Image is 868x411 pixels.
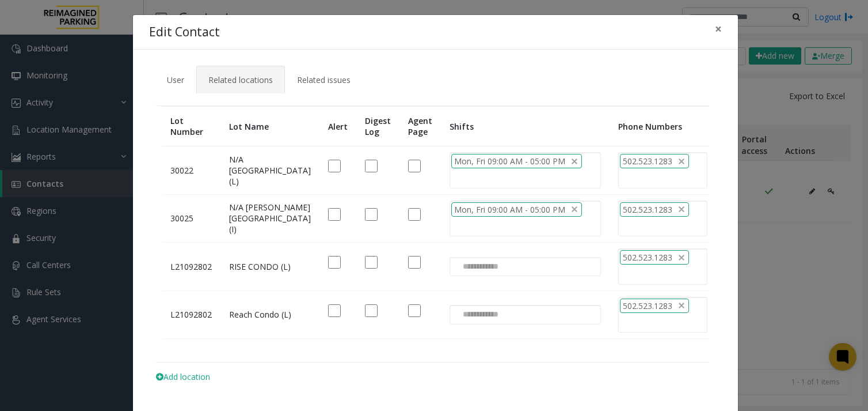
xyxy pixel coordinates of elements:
[167,74,184,85] span: User
[677,203,686,216] span: delete
[570,203,579,216] span: delete
[220,107,319,146] th: Lot Name
[570,155,579,167] span: delete
[623,203,672,216] span: 502.523.1283
[220,243,319,291] td: RISE CONDO (L)
[454,203,565,216] span: Mon, Fri 09:00 AM - 05:00 PM
[623,251,672,263] span: 502.523.1283
[208,74,273,85] span: Related locations
[399,107,441,146] th: Agent Page
[707,15,730,43] button: Close
[162,243,220,291] td: L21092802
[356,107,399,146] th: Digest Log
[610,107,717,146] th: Phone Numbers
[454,155,565,167] span: Mon, Fri 09:00 AM - 05:00 PM
[715,21,722,37] span: ×
[220,146,319,195] td: N/A [GEOGRAPHIC_DATA] (L)
[319,107,356,146] th: Alert
[677,251,686,263] span: delete
[297,74,351,85] span: Related issues
[149,23,220,42] h4: Edit Contact
[162,291,220,339] td: L21092802
[155,66,715,85] ul: Tabs
[156,371,210,382] span: Add location
[677,155,686,167] span: delete
[162,194,220,243] td: 30025
[441,107,610,146] th: Shifts
[623,300,672,312] span: 502.523.1283
[162,107,220,146] th: Lot Number
[677,300,686,312] span: delete
[623,155,672,167] span: 502.523.1283
[220,194,319,243] td: N/A [PERSON_NAME][GEOGRAPHIC_DATA] (I)
[162,146,220,195] td: 30022
[220,291,319,339] td: Reach Condo (L)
